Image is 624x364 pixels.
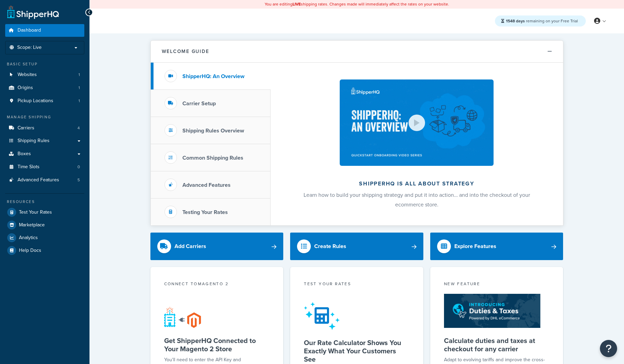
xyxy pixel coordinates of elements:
span: Dashboard [18,28,41,33]
li: Pickup Locations [5,95,84,107]
h2: ShipperHQ is all about strategy [289,181,545,187]
strong: 1548 days [506,18,525,24]
span: Pickup Locations [18,98,53,104]
img: ShipperHQ is all about strategy [340,79,493,166]
div: Connect to Magento 2 [164,281,270,289]
span: Scope: Live [17,45,42,51]
a: Marketplace [5,219,84,231]
a: Websites1 [5,68,84,81]
span: Carriers [18,125,34,131]
li: Carriers [5,122,84,135]
a: Test Your Rates [5,206,84,218]
span: Marketplace [19,222,45,228]
a: Origins1 [5,82,84,94]
div: Explore Features [454,242,496,251]
button: Welcome Guide [151,41,563,63]
a: Analytics [5,232,84,244]
h3: Common Shipping Rules [182,155,243,161]
h3: Testing Your Rates [182,209,228,215]
span: Analytics [19,235,38,241]
b: LIVE [293,1,301,7]
h3: Shipping Rules Overview [182,128,244,134]
span: Boxes [18,151,31,157]
div: Test your rates [304,281,410,289]
div: Manage Shipping [5,114,84,120]
a: Create Rules [290,233,423,260]
div: Add Carriers [174,242,206,251]
span: Help Docs [19,248,41,254]
h5: Calculate duties and taxes at checkout for any carrier [444,336,550,353]
h3: Advanced Features [182,182,231,188]
a: Carriers4 [5,122,84,135]
span: Time Slots [18,164,40,170]
div: Basic Setup [5,61,84,67]
span: Origins [18,85,33,91]
span: 4 [77,125,80,131]
span: 0 [77,164,80,170]
span: 1 [78,85,80,91]
img: connect-shq-magento-24cdf84b.svg [164,307,201,328]
span: 1 [78,98,80,104]
span: Test Your Rates [19,210,52,215]
h3: ShipperHQ: An Overview [182,73,244,79]
span: Advanced Features [18,177,59,183]
div: Resources [5,199,84,205]
span: Learn how to build your shipping strategy and put it into action… and into the checkout of your e... [304,191,530,208]
div: Create Rules [314,242,346,251]
a: Help Docs [5,244,84,257]
a: Dashboard [5,24,84,37]
span: Shipping Rules [18,138,50,144]
a: Shipping Rules [5,135,84,147]
span: 1 [78,72,80,78]
a: Boxes [5,148,84,160]
button: Open Resource Center [600,340,617,357]
li: Advanced Features [5,174,84,186]
h5: Our Rate Calculator Shows You Exactly What Your Customers See [304,339,410,363]
li: Time Slots [5,161,84,173]
h5: Get ShipperHQ Connected to Your Magento 2 Store [164,336,270,353]
li: Websites [5,68,84,81]
div: New Feature [444,281,550,289]
span: remaining on your Free Trial [506,18,578,24]
span: Websites [18,72,37,78]
a: Pickup Locations1 [5,95,84,107]
a: Time Slots0 [5,161,84,173]
h3: Carrier Setup [182,100,216,107]
a: Explore Features [430,233,563,260]
li: Origins [5,82,84,94]
h2: Welcome Guide [162,49,209,54]
a: Advanced Features5 [5,174,84,186]
span: 5 [77,177,80,183]
a: Add Carriers [150,233,284,260]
